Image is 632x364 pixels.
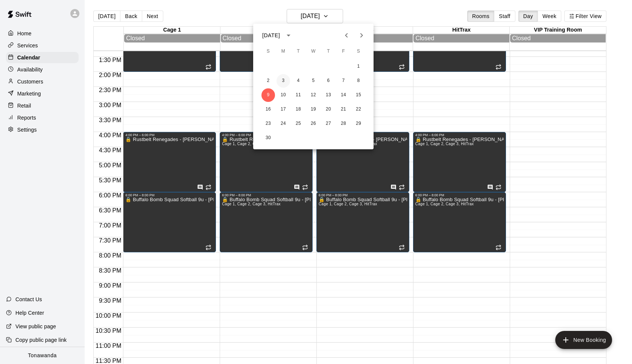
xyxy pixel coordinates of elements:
[261,88,275,102] button: 9
[261,103,275,116] button: 16
[276,88,290,102] button: 10
[276,74,290,88] button: 3
[352,44,365,59] span: Saturday
[292,88,305,102] button: 11
[337,103,350,116] button: 21
[337,88,350,102] button: 14
[276,117,290,130] button: 24
[276,44,290,59] span: Monday
[262,32,280,39] div: [DATE]
[307,74,320,88] button: 5
[307,44,320,59] span: Wednesday
[282,29,295,42] button: calendar view is open, switch to year view
[322,44,335,59] span: Thursday
[276,103,290,116] button: 17
[337,74,350,88] button: 7
[261,131,275,145] button: 30
[261,44,275,59] span: Sunday
[352,117,365,130] button: 29
[292,44,305,59] span: Tuesday
[352,103,365,116] button: 22
[322,74,335,88] button: 6
[322,117,335,130] button: 27
[307,88,320,102] button: 12
[322,88,335,102] button: 13
[322,103,335,116] button: 20
[354,28,369,43] button: Next month
[261,117,275,130] button: 23
[339,28,354,43] button: Previous month
[292,74,305,88] button: 4
[307,117,320,130] button: 26
[337,44,350,59] span: Friday
[352,88,365,102] button: 15
[352,74,365,88] button: 8
[352,60,365,73] button: 1
[292,103,305,116] button: 18
[261,74,275,88] button: 2
[307,103,320,116] button: 19
[292,117,305,130] button: 25
[337,117,350,130] button: 28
